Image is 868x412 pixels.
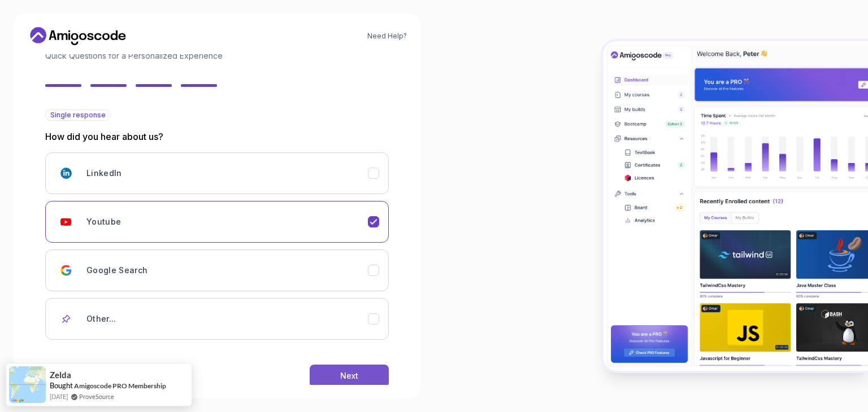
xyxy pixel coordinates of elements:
[50,370,71,380] span: Zelda
[27,27,129,45] a: Home link
[50,111,106,120] span: Single response
[310,365,389,387] button: Next
[45,298,389,340] button: Other...
[45,50,389,62] p: Quick Questions for a Personalized Experience
[86,313,116,325] h3: Other...
[86,265,148,276] h3: Google Search
[45,249,389,291] button: Google Search
[86,216,121,227] h3: Youtube
[367,32,407,41] a: Need Help?
[79,392,114,401] a: ProveSource
[45,152,389,194] button: LinkedIn
[50,392,68,401] span: [DATE]
[603,41,868,371] img: Amigoscode Dashboard
[74,381,166,391] a: Amigoscode PRO Membership
[9,366,46,403] img: provesource social proof notification image
[50,381,73,390] span: Bought
[45,201,389,243] button: Youtube
[86,168,122,179] h3: LinkedIn
[45,130,389,143] p: How did you hear about us?
[340,370,358,382] div: Next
